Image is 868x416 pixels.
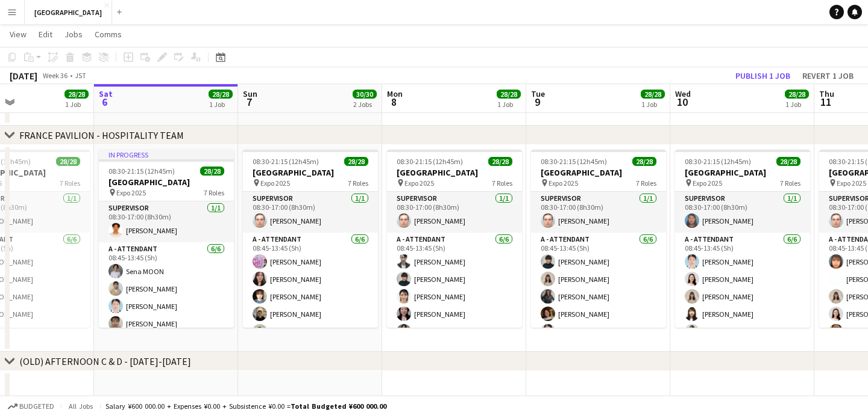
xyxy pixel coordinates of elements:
div: Salary ¥600 000.00 + Expenses ¥0.00 + Subsistence ¥0.00 = [105,402,386,411]
span: Comms [95,29,122,40]
span: 28/28 [776,157,800,166]
app-card-role: A - ATTENDANT6/608:45-13:45 (5h)Sena MOON[PERSON_NAME][PERSON_NAME][PERSON_NAME] [99,242,234,370]
span: Mon [387,88,403,99]
span: Expo 2025 [837,179,866,188]
span: 08:30-21:15 (12h45m) [541,157,607,166]
span: 7 Roles [780,179,800,188]
span: 10 [673,95,691,109]
app-job-card: 08:30-21:15 (12h45m)28/28[GEOGRAPHIC_DATA] Expo 20257 RolesSUPERVISOR1/108:30-17:00 (8h30m)[PERSO... [387,150,522,328]
span: 30/30 [353,90,377,99]
span: 11 [817,95,834,109]
h3: [GEOGRAPHIC_DATA] [243,167,378,178]
div: 1 Job [497,100,520,109]
div: (OLD) AFTERNOON C & D - [DATE]-[DATE] [19,355,191,367]
app-card-role: SUPERVISOR1/108:30-17:00 (8h30m)[PERSON_NAME] [99,201,234,242]
span: 08:30-21:15 (12h45m) [397,157,463,166]
app-card-role: A - ATTENDANT6/608:45-13:45 (5h)[PERSON_NAME][PERSON_NAME][PERSON_NAME][PERSON_NAME][PERSON_NAME] [675,233,810,361]
span: Wed [675,88,691,99]
span: 08:30-21:15 (12h45m) [685,157,751,166]
span: 28/28 [56,157,80,166]
div: 1 Job [65,100,88,109]
app-card-role: A - ATTENDANT6/608:45-13:45 (5h)[PERSON_NAME][PERSON_NAME][PERSON_NAME][PERSON_NAME]Sena MOON [387,233,522,361]
div: FRANCE PAVILION - HOSPITALITY TEAM [19,129,184,141]
span: 28/28 [209,90,233,99]
span: Expo 2025 [404,179,434,188]
span: Week 36 [40,71,70,80]
app-card-role: SUPERVISOR1/108:30-17:00 (8h30m)[PERSON_NAME] [675,192,810,233]
span: Expo 2025 [549,179,578,188]
span: 8 [385,95,403,109]
app-job-card: 08:30-21:15 (12h45m)28/28[GEOGRAPHIC_DATA] Expo 20257 RolesSUPERVISOR1/108:30-17:00 (8h30m)[PERSO... [531,150,666,328]
span: Thu [819,88,834,99]
span: All jobs [66,402,95,411]
span: Budgeted [19,402,54,411]
app-job-card: 08:30-21:15 (12h45m)28/28[GEOGRAPHIC_DATA] Expo 20257 RolesSUPERVISOR1/108:30-17:00 (8h30m)[PERSO... [675,150,810,328]
app-job-card: 08:30-21:15 (12h45m)28/28[GEOGRAPHIC_DATA] Expo 20257 RolesSUPERVISOR1/108:30-17:00 (8h30m)[PERSO... [243,150,378,328]
span: 7 Roles [348,179,368,188]
span: 28/28 [641,90,665,99]
span: Edit [39,29,52,40]
span: 7 Roles [636,179,656,188]
div: 1 Job [641,100,664,109]
h3: [GEOGRAPHIC_DATA] [675,167,810,178]
span: 28/28 [200,167,224,176]
span: Total Budgeted ¥600 000.00 [291,402,386,411]
span: 7 Roles [60,179,80,188]
span: 28/28 [488,157,512,166]
span: 28/28 [497,90,521,99]
span: Sun [243,88,257,99]
span: Tue [531,88,545,99]
span: View [10,29,27,40]
button: Budgeted [6,400,56,413]
span: Expo 2025 [116,188,146,197]
div: 1 Job [785,100,808,109]
span: 28/28 [344,157,368,166]
button: Revert 1 job [797,68,858,84]
span: 28/28 [632,157,656,166]
div: In progress [99,150,234,159]
span: Expo 2025 [260,179,290,188]
span: 28/28 [785,90,809,99]
h3: [GEOGRAPHIC_DATA] [531,167,666,178]
h3: [GEOGRAPHIC_DATA] [387,167,522,178]
span: Jobs [64,29,83,40]
span: 7 Roles [492,179,512,188]
div: 2 Jobs [353,100,376,109]
span: 9 [529,95,545,109]
a: Comms [90,26,127,42]
span: Sat [99,88,113,99]
div: 1 Job [209,100,232,109]
div: [DATE] [10,70,37,82]
button: Publish 1 job [731,68,795,84]
div: JST [75,71,86,80]
app-card-role: SUPERVISOR1/108:30-17:00 (8h30m)[PERSON_NAME] [243,192,378,233]
span: 6 [97,95,113,109]
app-job-card: In progress08:30-21:15 (12h45m)28/28[GEOGRAPHIC_DATA] Expo 20257 RolesSUPERVISOR1/108:30-17:00 (8... [99,150,234,328]
a: View [5,26,31,42]
span: 08:30-21:15 (12h45m) [253,157,319,166]
span: 28/28 [64,90,89,99]
span: Expo 2025 [693,179,722,188]
a: Jobs [60,26,87,42]
app-card-role: A - ATTENDANT6/608:45-13:45 (5h)[PERSON_NAME][PERSON_NAME][PERSON_NAME][PERSON_NAME][PERSON_NAME] [243,233,378,361]
app-card-role: SUPERVISOR1/108:30-17:00 (8h30m)[PERSON_NAME] [531,192,666,233]
h3: [GEOGRAPHIC_DATA] [99,177,234,188]
span: 7 [241,95,257,109]
span: 08:30-21:15 (12h45m) [108,167,175,176]
a: Edit [34,26,57,42]
app-card-role: SUPERVISOR1/108:30-17:00 (8h30m)[PERSON_NAME] [387,192,522,233]
span: 7 Roles [204,188,224,197]
app-card-role: A - ATTENDANT6/608:45-13:45 (5h)[PERSON_NAME][PERSON_NAME][PERSON_NAME][PERSON_NAME][PERSON_NAME] [531,233,666,361]
button: [GEOGRAPHIC_DATA] [25,1,112,24]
